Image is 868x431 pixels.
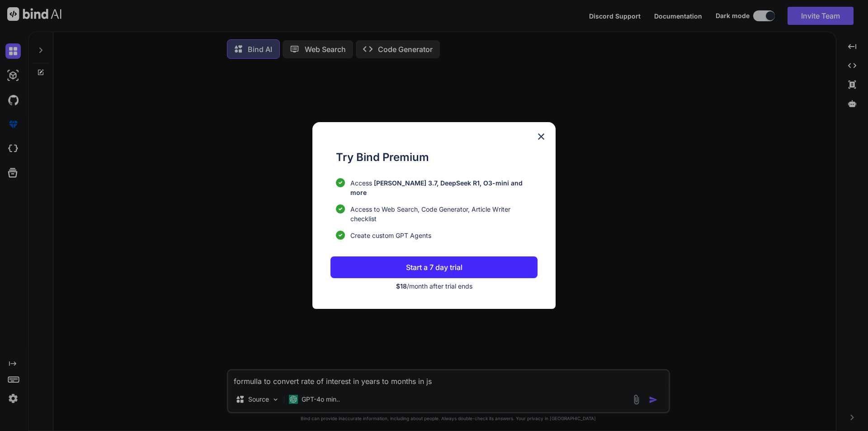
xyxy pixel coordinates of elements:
span: [PERSON_NAME] 3.7, DeepSeek R1, O3-mini and more [350,179,523,196]
button: Start a 7 day trial [330,256,538,278]
img: checklist [336,178,345,187]
span: $18 [396,282,407,290]
img: close [536,131,547,142]
img: checklist [336,231,345,240]
img: checklist [336,204,345,213]
p: Access [350,178,538,197]
span: Create custom GPT Agents [350,231,431,240]
span: Access to Web Search, Code Generator, Article Writer checklist [350,204,538,223]
p: Start a 7 day trial [406,262,462,273]
span: /month after trial ends [396,282,472,290]
h1: Try Bind Premium [336,149,538,166]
